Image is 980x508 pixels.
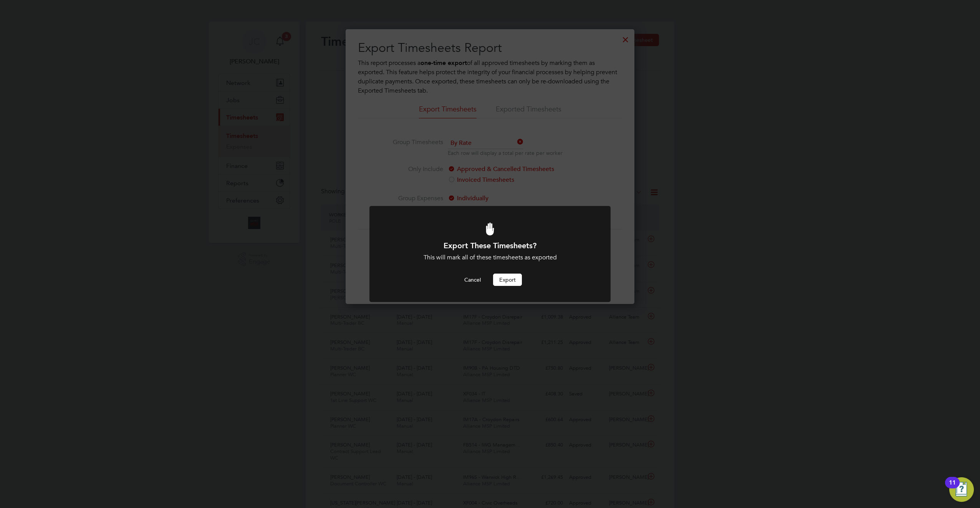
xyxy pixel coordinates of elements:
div: This will mark all of these timesheets as exported [390,254,590,262]
div: 11 [949,483,956,493]
button: Export [493,274,522,286]
button: Open Resource Center, 11 new notifications [949,477,974,502]
button: Cancel [458,274,487,286]
h1: Export These Timesheets? [390,241,590,251]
